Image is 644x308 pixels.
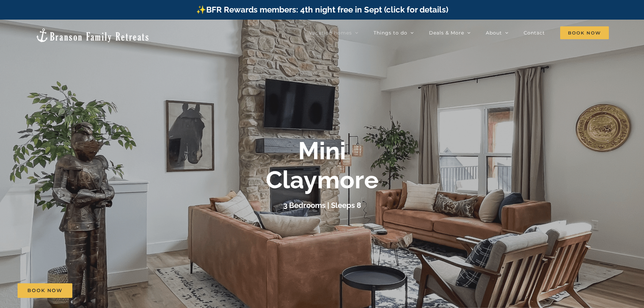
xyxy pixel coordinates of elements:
[35,28,150,43] img: Branson Family Retreats Logo
[374,30,407,35] span: Things to do
[18,283,72,298] a: Book Now
[196,5,448,15] a: ✨BFR Rewards members: 4th night free in Sept (click for details)
[429,26,471,40] a: Deals & More
[524,30,545,35] span: Contact
[560,26,609,39] span: Book Now
[266,136,379,194] b: Mini Claymore
[309,26,358,40] a: Vacation homes
[524,26,545,40] a: Contact
[486,30,502,35] span: About
[309,30,352,35] span: Vacation homes
[309,26,609,40] nav: Main Menu
[283,201,361,210] h3: 3 Bedrooms | Sleeps 8
[27,288,63,293] span: Book Now
[374,26,414,40] a: Things to do
[429,30,464,35] span: Deals & More
[486,26,508,40] a: About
